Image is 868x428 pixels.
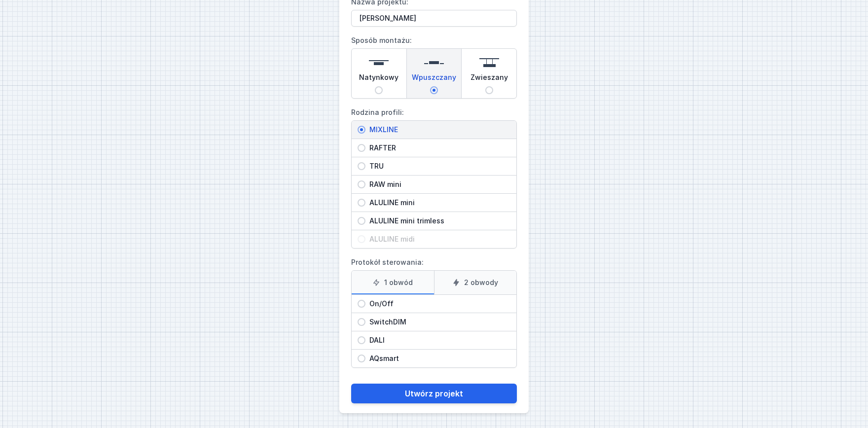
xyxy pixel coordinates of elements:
[359,72,398,86] span: Natynkowy
[351,105,517,249] label: Rodzina profili:
[479,53,499,72] img: suspended.svg
[485,86,493,94] input: Zwieszany
[358,355,365,362] input: AQsmart
[351,384,517,403] button: Utwórz projekt
[434,271,517,294] label: 2 obwody
[412,72,456,86] span: Wpuszczany
[365,198,510,208] span: ALULINE mini
[351,254,517,368] label: Protokół sterowania:
[351,33,517,99] label: Sposób montażu:
[358,300,365,308] input: On/Off
[358,199,365,207] input: ALULINE mini
[358,126,365,134] input: MIXLINE
[365,143,510,153] span: RAFTER
[430,86,438,94] input: Wpuszczany
[351,10,517,27] input: Nazwa projektu:
[365,299,510,309] span: On/Off
[369,53,389,72] img: surface.svg
[375,86,383,94] input: Natynkowy
[358,336,365,344] input: DALI
[358,144,365,152] input: RAFTER
[358,180,365,188] input: RAW mini
[352,271,434,294] label: 1 obwód
[358,318,365,326] input: SwitchDIM
[365,161,510,171] span: TRU
[365,317,510,327] span: SwitchDIM
[358,162,365,170] input: TRU
[365,179,510,189] span: RAW mini
[365,125,510,135] span: MIXLINE
[424,53,444,72] img: recessed.svg
[365,216,510,226] span: ALULINE mini trimless
[470,72,508,86] span: Zwieszany
[358,217,365,225] input: ALULINE mini trimless
[365,335,510,345] span: DALI
[365,354,510,363] span: AQsmart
